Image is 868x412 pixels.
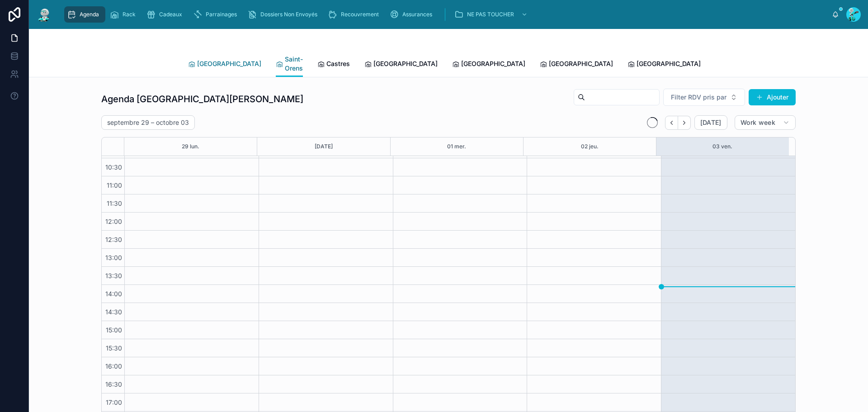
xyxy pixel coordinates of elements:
[364,56,438,74] a: [GEOGRAPHIC_DATA]
[341,11,379,18] span: Recouvrement
[107,118,189,127] h2: septembre 29 – octobre 03
[285,55,303,73] span: Saint-Orens
[104,398,124,406] span: 17:00
[36,7,52,22] img: App logo
[103,362,124,370] span: 16:00
[467,11,514,18] span: NE PAS TOUCHER
[540,56,613,74] a: [GEOGRAPHIC_DATA]
[103,254,124,261] span: 13:00
[103,236,124,243] span: 12:30
[749,89,796,105] button: Ajouter
[741,118,775,127] span: Work week
[317,56,350,74] a: Castres
[104,344,124,352] span: 15:30
[103,308,124,316] span: 14:30
[671,93,726,102] span: Filter RDV pris par
[276,51,303,77] a: Saint-Orens
[452,56,525,74] a: [GEOGRAPHIC_DATA]
[700,118,722,127] span: [DATE]
[245,6,324,23] a: Dossiers Non Envoyés
[452,6,532,23] a: NE PAS TOUCHER
[101,93,303,105] h1: Agenda [GEOGRAPHIC_DATA][PERSON_NAME]
[315,137,333,156] button: [DATE]
[188,56,261,74] a: [GEOGRAPHIC_DATA]
[665,116,678,130] button: Back
[627,56,701,74] a: [GEOGRAPHIC_DATA]
[663,89,745,106] button: Select Button
[197,59,261,68] span: [GEOGRAPHIC_DATA]
[103,290,124,298] span: 14:00
[447,137,466,156] button: 01 mer.
[260,11,317,18] span: Dossiers Non Envoyés
[104,326,124,334] span: 15:00
[326,59,350,68] span: Castres
[549,59,613,68] span: [GEOGRAPHIC_DATA]
[144,6,189,23] a: Cadeaux
[64,6,105,23] a: Agenda
[190,6,243,23] a: Parrainages
[103,272,124,279] span: 13:30
[80,11,99,18] span: Agenda
[712,137,732,156] button: 03 ven.
[581,137,599,156] button: 02 jeu.
[387,6,439,23] a: Assurances
[103,218,124,225] span: 12:00
[103,163,124,171] span: 10:30
[694,115,727,130] button: [DATE]
[678,116,691,130] button: Next
[123,11,136,18] span: Rack
[107,6,142,23] a: Rack
[325,6,385,23] a: Recouvrement
[159,11,182,18] span: Cadeaux
[104,199,124,207] span: 11:30
[60,5,832,24] div: scrollable content
[637,59,701,68] span: [GEOGRAPHIC_DATA]
[104,181,124,189] span: 11:00
[461,59,525,68] span: [GEOGRAPHIC_DATA]
[402,11,432,18] span: Assurances
[206,11,237,18] span: Parrainages
[735,115,796,130] button: Work week
[103,380,124,388] span: 16:30
[182,137,199,156] button: 29 lun.
[373,59,438,68] span: [GEOGRAPHIC_DATA]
